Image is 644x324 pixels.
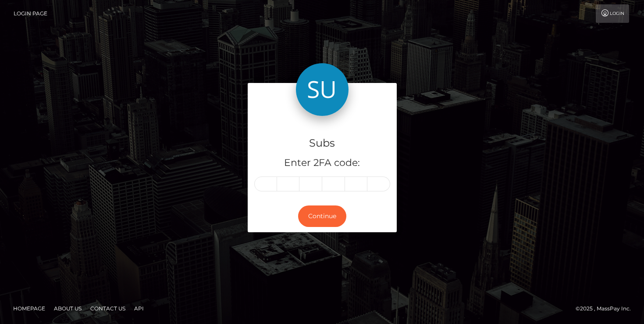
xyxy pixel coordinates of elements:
a: About Us [50,302,85,315]
a: Login Page [14,4,47,23]
h4: Subs [254,136,390,151]
button: Continue [298,205,346,227]
h5: Enter 2FA code: [254,156,390,170]
img: Subs [296,63,349,116]
a: Homepage [10,302,49,315]
div: © 2025 , MassPay Inc. [576,304,637,313]
a: API [131,302,147,315]
a: Contact Us [87,302,129,315]
a: Login [596,4,629,23]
